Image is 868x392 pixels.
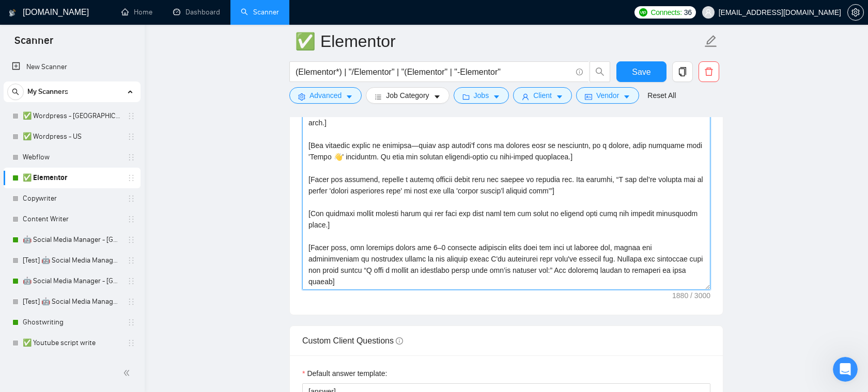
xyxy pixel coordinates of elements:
span: info-circle [576,69,583,75]
button: Messages [69,297,137,338]
button: idcardVendorcaret-down [576,87,639,104]
img: Profile image for Nazar [150,17,171,37]
span: caret-down [346,93,353,101]
span: caret-down [556,93,563,101]
a: Copywriter [23,188,121,209]
button: search [590,61,610,82]
a: New Scanner [12,57,132,77]
div: 🔠 GigRadar Search Syntax: Query Operators for Optimized Job Searches [15,249,192,279]
a: ✅ Elementor [23,168,121,188]
a: homeHome [121,8,152,17]
div: 👑 Laziza AI - Job Pre-Qualification [15,279,192,298]
span: info-circle [396,337,403,345]
input: Scanner name... [295,28,702,54]
span: caret-down [433,93,441,101]
a: ✅ Youtube script write [23,333,121,353]
label: Default answer template: [302,368,387,379]
button: Save [616,61,667,82]
button: search [7,84,24,100]
span: Save [632,66,650,78]
a: Reset All [647,90,676,101]
li: New Scanner [4,57,141,77]
span: caret-down [493,93,500,101]
span: Custom Client Questions [302,336,403,345]
img: Profile image for Viktor [130,17,151,37]
span: holder [127,112,135,120]
span: double-left [123,368,133,378]
a: 🤖 Social Media Manager - [GEOGRAPHIC_DATA] [23,230,121,250]
span: holder [127,215,135,223]
a: setting [847,8,864,17]
p: How can we help? [21,126,186,143]
span: holder [127,339,135,347]
span: delete [699,67,719,76]
span: setting [298,93,305,101]
span: search [590,67,610,76]
a: [Test] 🤖 Social Media Manager - [GEOGRAPHIC_DATA] [23,250,121,271]
span: Search for help [21,200,84,210]
button: delete [699,61,719,82]
span: holder [127,256,135,265]
span: caret-down [623,93,630,101]
button: setting [847,4,864,21]
a: 🤖 Social Media Manager - [GEOGRAPHIC_DATA] [23,271,121,291]
span: edit [704,35,718,48]
span: folder [462,93,470,101]
button: copy [672,61,693,82]
img: logo [21,20,37,36]
div: Close [178,17,196,35]
span: user [705,9,712,16]
span: Vendor [596,90,619,101]
a: Webflow [23,147,121,168]
button: Search for help [15,194,192,215]
span: search [8,88,23,95]
span: bars [375,93,382,101]
input: Search Freelance Jobs... [296,66,571,78]
span: holder [127,174,135,182]
span: Help [164,323,180,330]
div: 👑 Laziza AI - Job Pre-Qualification [21,283,173,294]
span: Client [533,90,552,101]
img: upwork-logo.png [639,8,647,17]
span: holder [127,236,135,244]
button: Help [138,297,207,338]
a: searchScanner [241,8,279,17]
a: dashboardDashboard [173,8,220,17]
span: setting [848,8,863,17]
button: barsJob Categorycaret-down [366,87,449,104]
span: My Scanners [27,81,68,102]
div: ✅ How To: Connect your agency to [DOMAIN_NAME] [21,223,173,245]
a: Content Writer [23,209,121,230]
span: holder [127,318,135,326]
span: Job Category [386,90,429,101]
span: user [522,93,529,101]
a: ✅ Wordpress - [GEOGRAPHIC_DATA] [23,106,121,126]
span: Scanner [6,33,61,55]
img: logo [9,5,16,21]
div: Ask a question [10,156,196,185]
button: settingAdvancedcaret-down [289,87,362,104]
span: holder [127,298,135,306]
button: userClientcaret-down [513,87,572,104]
span: Home [23,323,46,330]
a: [Test] 🤖 Social Media Manager - [GEOGRAPHIC_DATA] [23,291,121,312]
span: holder [127,277,135,285]
iframe: Intercom live chat [833,357,858,382]
span: holder [127,133,135,141]
button: folderJobscaret-down [454,87,509,104]
span: 36 [684,7,692,18]
div: Ask a question [21,165,173,176]
span: idcard [585,93,592,101]
span: Advanced [309,90,342,101]
a: Ghostwriting [23,312,121,333]
textarea: Cover letter template: [302,58,710,290]
p: Hi [PERSON_NAME][EMAIL_ADDRESS][DOMAIN_NAME] 👋 [21,73,186,126]
span: Jobs [474,90,489,101]
span: holder [127,153,135,161]
span: holder [127,194,135,203]
div: 🔠 GigRadar Search Syntax: Query Operators for Optimized Job Searches [21,253,173,275]
div: ✅ How To: Connect your agency to [DOMAIN_NAME] [15,219,192,249]
a: ✅ Speed optimization [23,353,121,374]
img: Profile image for Mariia [111,17,131,37]
a: ✅ Wordpress - US [23,126,121,147]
